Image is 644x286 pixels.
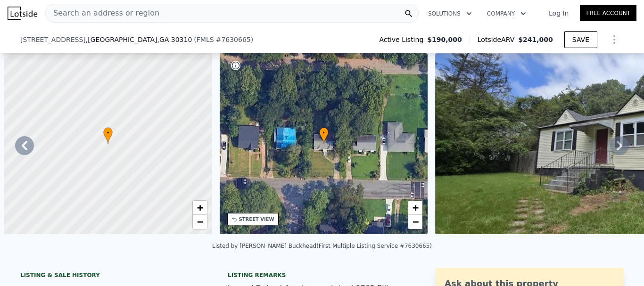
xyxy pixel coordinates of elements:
[212,243,432,249] div: Listed by [PERSON_NAME] Buckhead (First Multiple Listing Service #7630665)
[379,35,427,44] span: Active Listing
[605,30,624,49] button: Show Options
[413,202,419,213] span: +
[478,35,518,44] span: Lotside ARV
[408,201,422,215] a: Zoom in
[479,5,534,22] button: Company
[537,8,580,18] a: Log In
[413,216,419,228] span: −
[197,36,214,43] span: FMLS
[421,5,479,22] button: Solutions
[319,129,329,137] span: •
[319,127,329,144] div: •
[8,7,37,20] img: Lotside
[564,31,597,48] button: SAVE
[518,36,553,43] span: $241,000
[193,201,207,215] a: Zoom in
[46,8,159,19] span: Search an address or region
[20,271,209,281] div: LISTING & SALE HISTORY
[197,202,203,213] span: +
[580,5,636,21] a: Free Account
[216,36,251,43] span: # 7630665
[194,35,253,44] div: ( )
[408,215,422,229] a: Zoom out
[193,215,207,229] a: Zoom out
[103,129,113,137] span: •
[86,35,192,44] span: , [GEOGRAPHIC_DATA]
[103,127,113,144] div: •
[239,216,274,223] div: STREET VIEW
[157,36,192,43] span: , GA 30310
[20,35,86,44] span: [STREET_ADDRESS]
[427,35,462,44] span: $190,000
[197,216,203,228] span: −
[228,271,416,279] div: Listing remarks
